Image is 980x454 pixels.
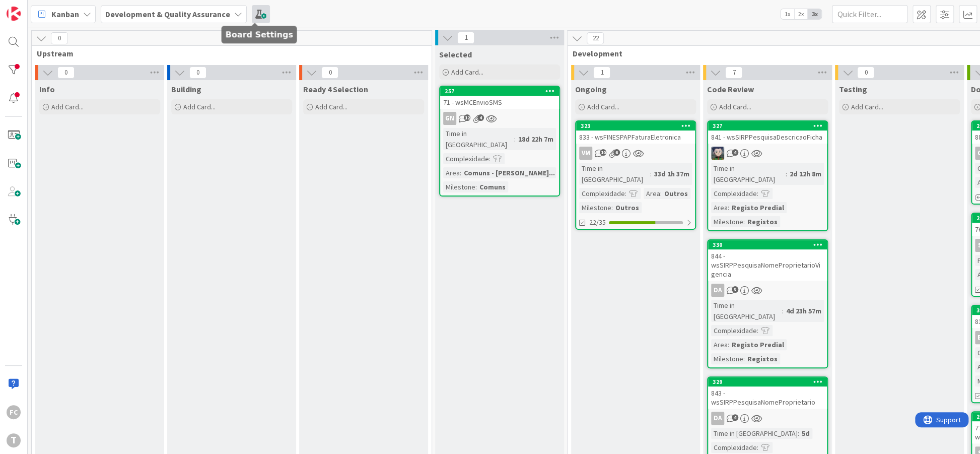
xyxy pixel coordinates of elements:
[477,114,484,121] span: 4
[439,49,472,59] span: Selected
[7,7,21,21] img: Visit kanbanzone.com
[711,202,728,213] div: Area
[745,216,780,227] div: Registos
[171,84,201,94] span: Building
[708,284,827,297] div: DA
[708,131,827,144] div: 841 - wsSIRPPesquisaDescricaoFicha
[711,428,798,439] div: Time in [GEOGRAPHIC_DATA]
[728,339,729,350] span: :
[21,2,46,14] span: Support
[477,181,508,192] div: Comuns
[576,131,695,144] div: 833 - wsFINESPAPFaturaEletronica
[579,163,650,185] div: Time in [GEOGRAPHIC_DATA]
[707,120,828,231] a: 327841 - wsSIRPPesquisaDescricaoFichaLSTime in [GEOGRAPHIC_DATA]:2d 12h 8mComplexidade:Area:Regis...
[851,102,883,111] span: Add Card...
[576,121,695,144] div: 323833 - wsFINESPAPFaturaEletronica
[440,87,559,109] div: 25771 - wsMCEnvioSMS
[39,84,55,94] span: Info
[451,68,483,77] span: Add Card...
[757,442,758,453] span: :
[51,8,79,20] span: Kanban
[457,32,474,44] span: 1
[711,163,786,185] div: Time in [GEOGRAPHIC_DATA]
[440,112,559,125] div: GN
[757,325,758,336] span: :
[711,147,724,160] img: LS
[516,134,556,145] div: 18d 22h 7m
[579,188,625,199] div: Complexidade
[732,149,738,156] span: 4
[489,153,491,164] span: :
[443,153,489,164] div: Complexidade
[576,121,695,131] div: 323
[711,412,724,425] div: DA
[713,241,827,248] div: 330
[708,377,827,409] div: 329843 - wsSIRPPesquisaNomeProprietario
[711,188,757,199] div: Complexidade
[729,202,787,213] div: Registo Predial
[440,87,559,96] div: 257
[719,102,751,111] span: Add Card...
[839,84,867,94] span: Testing
[51,102,84,111] span: Add Card...
[708,147,827,160] div: LS
[781,9,794,19] span: 1x
[708,240,827,249] div: 330
[732,414,738,421] span: 4
[660,188,662,199] span: :
[745,353,780,364] div: Registos
[51,32,68,44] span: 0
[613,202,642,213] div: Outros
[708,121,827,144] div: 327841 - wsSIRPPesquisaDescricaoFicha
[589,217,606,228] span: 22/35
[183,102,216,111] span: Add Card...
[650,168,652,179] span: :
[514,134,516,145] span: :
[708,377,827,386] div: 329
[857,67,874,79] span: 0
[711,353,743,364] div: Milestone
[757,188,758,199] span: :
[707,239,828,368] a: 330844 - wsSIRPPesquisaNomeProprietarioVigenciaDATime in [GEOGRAPHIC_DATA]:4d 23h 57mComplexidade...
[7,405,21,419] div: FC
[713,378,827,385] div: 329
[711,339,728,350] div: Area
[787,168,824,179] div: 2d 12h 8m
[625,188,626,199] span: :
[460,167,461,178] span: :
[798,428,799,439] span: :
[794,9,808,19] span: 2x
[743,216,745,227] span: :
[707,84,754,94] span: Code Review
[575,84,607,94] span: Ongoing
[613,149,620,156] span: 6
[315,102,347,111] span: Add Card...
[708,412,827,425] div: DA
[439,86,560,197] a: 25771 - wsMCEnvioSMSGNTime in [GEOGRAPHIC_DATA]:18d 22h 7mComplexidade:Area:Comuns - [PERSON_NAME...
[576,147,695,160] div: VM
[587,102,619,111] span: Add Card...
[784,305,824,316] div: 4d 23h 57m
[579,147,592,160] div: VM
[725,67,742,79] span: 7
[475,181,477,192] span: :
[443,112,456,125] div: GN
[713,122,827,129] div: 327
[575,120,696,230] a: 323833 - wsFINESPAPFaturaEletronicaVMTime in [GEOGRAPHIC_DATA]:33d 1h 37mComplexidade:Area:Outros...
[37,48,419,58] span: Upstream
[743,353,745,364] span: :
[303,84,368,94] span: Ready 4 Selection
[587,32,604,44] span: 22
[611,202,613,213] span: :
[708,249,827,281] div: 844 - wsSIRPPesquisaNomeProprietarioVigencia
[782,305,784,316] span: :
[662,188,690,199] div: Outros
[808,9,821,19] span: 3x
[729,339,787,350] div: Registo Predial
[708,386,827,409] div: 843 - wsSIRPPesquisaNomeProprietario
[711,325,757,336] div: Complexidade
[189,67,206,79] span: 0
[732,286,738,293] span: 3
[644,188,660,199] div: Area
[579,202,611,213] div: Milestone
